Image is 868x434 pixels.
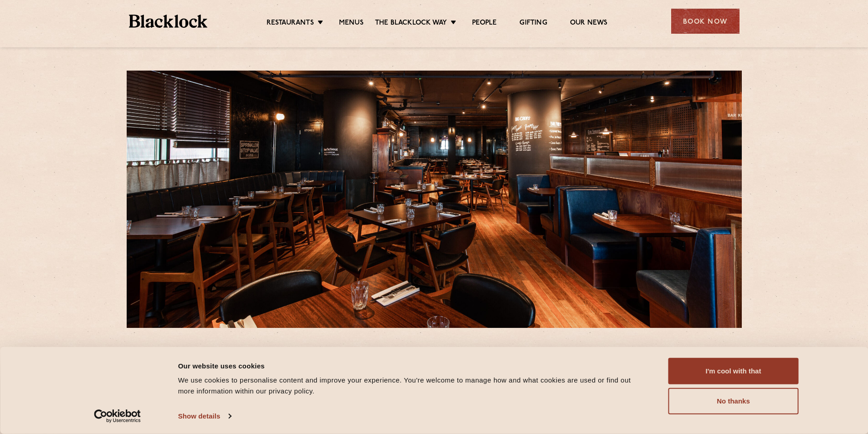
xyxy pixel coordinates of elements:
a: Restaurants [267,19,314,29]
button: I'm cool with that [668,358,799,384]
a: The Blacklock Way [375,19,447,29]
button: No thanks [668,388,799,414]
div: Book Now [671,9,740,34]
a: Menus [339,19,364,29]
a: Usercentrics Cookiebot - opens in a new window [77,409,157,423]
a: Show details [178,409,231,423]
img: BL_Textured_Logo-footer-cropped.svg [129,15,208,28]
a: People [472,19,497,29]
a: Our News [570,19,608,29]
div: We use cookies to personalise content and improve your experience. You're welcome to manage how a... [178,375,648,397]
a: Gifting [519,19,547,29]
div: Our website uses cookies [178,360,648,371]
